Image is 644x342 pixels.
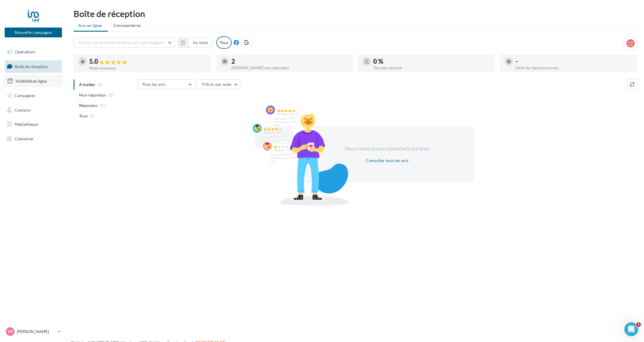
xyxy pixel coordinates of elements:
a: VZ [PERSON_NAME] [5,326,62,337]
button: Nouvelle campagne [5,28,62,37]
span: 1 [636,322,641,327]
button: Au total [188,38,213,48]
button: Choisir un point de vente ou un code magasin [74,38,175,48]
span: Commentaires [113,23,141,28]
p: [PERSON_NAME] [17,329,55,334]
div: Note moyenne [89,66,206,70]
a: Visibilité en ligne [3,75,63,87]
div: Boîte de réception [74,9,637,18]
a: Opérations [3,46,63,58]
div: 0 % [373,58,491,65]
div: - [515,58,633,65]
iframe: Intercom live chat [624,322,638,336]
span: Calendrier [14,136,34,141]
div: 5.0 [89,58,206,65]
span: Tous les avis [142,82,166,87]
a: Boîte de réception [3,60,63,73]
span: Médiathèque [14,122,38,127]
a: Contacts [3,104,63,116]
a: Calendrier [3,133,63,145]
button: Filtrer par note [197,79,241,89]
span: (2) [108,93,113,97]
span: Répondus [79,103,98,108]
span: (0) [100,103,105,108]
div: Taux de réponse [373,66,491,70]
span: Tous [79,113,88,119]
span: VZ [8,329,13,334]
span: Choisir un point de vente ou un code magasin [78,40,164,45]
span: Opérations [15,49,35,54]
a: Médiathèque [3,118,63,130]
div: Tous [216,37,232,49]
button: Tous les avis [137,79,195,89]
button: Consulter tous les avis [363,157,411,164]
span: Contacts [14,107,31,112]
span: Campagnes [14,93,35,98]
button: Au total [178,38,213,48]
span: Boîte de réception [15,64,48,69]
span: Non répondus [79,92,106,98]
div: 2 [231,58,349,65]
span: Visibilité en ligne [16,79,47,83]
div: Vous n'avez aucun nouvel avis à traiter [337,145,437,152]
div: Délai de réponse moyen [515,66,633,70]
div: [PERSON_NAME] non répondus [231,66,349,70]
span: (2) [90,114,95,118]
a: Campagnes [3,90,63,102]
